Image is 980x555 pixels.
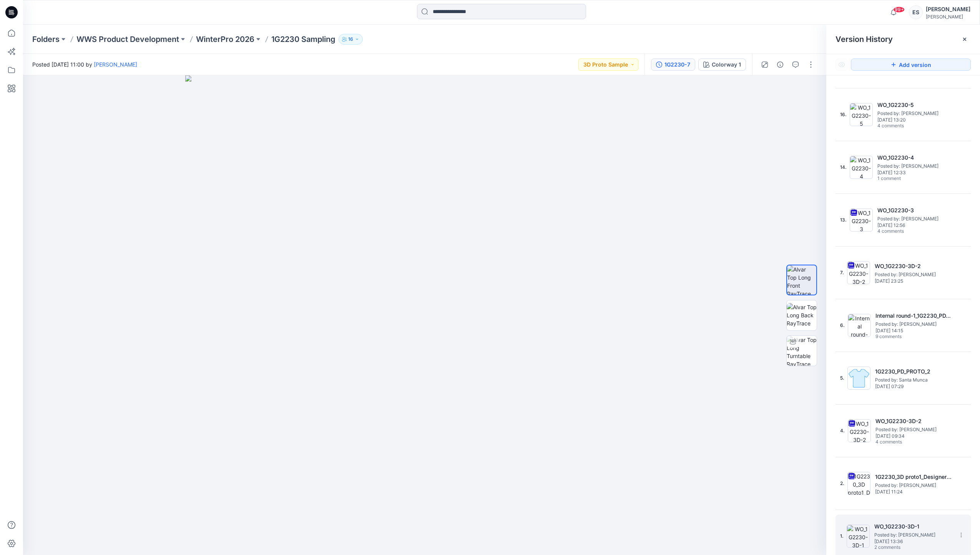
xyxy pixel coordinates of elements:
[848,314,871,337] img: Internal round-1_1G2230_PD_PROTO_2
[926,14,970,20] div: [PERSON_NAME]
[271,34,336,45] p: 1G2230 Sampling
[774,58,786,71] button: Details
[875,384,952,389] span: [DATE] 07:29
[874,531,951,539] span: Posted by: Eugenia Smirnova
[875,367,952,376] h5: 1G2230_PD_PROTO_2
[877,117,954,123] span: [DATE] 13:20
[877,228,931,235] span: 4 comments
[875,482,952,489] span: Posted by: Soile Pakarinen
[877,153,954,162] h5: WO_1G2230-4
[926,5,970,14] div: [PERSON_NAME]
[847,525,870,548] img: WO_1G2230-3D-1
[893,7,905,13] span: 99+
[848,419,871,442] img: WO_1G2230-3D-2
[840,533,844,540] span: 1.
[94,61,137,68] a: [PERSON_NAME]
[850,208,873,232] img: WO_1G2230-3
[32,60,137,68] span: Posted [DATE] 11:00 by
[835,58,848,71] button: Show Hidden Versions
[875,278,952,284] span: [DATE] 23:25
[877,223,954,228] span: [DATE] 12:56
[877,110,954,117] span: Posted by: Eugenia Smirnova
[875,417,952,426] h5: WO_1G2230-3D-2
[875,271,952,278] span: Posted by: Eugenia Smirnova
[877,176,931,182] span: 1 comment
[847,472,870,495] img: 1G2230_3D proto1_Designer comments
[840,322,845,329] span: 6.
[348,35,353,43] p: 16
[875,426,952,433] span: Posted by: Eugenia Smirnova
[840,427,845,434] span: 4.
[874,539,951,544] span: [DATE] 13:36
[840,269,844,276] span: 7.
[875,320,952,328] span: Posted by: Eugenia Smirnova
[875,489,952,495] span: [DATE] 11:24
[840,375,844,382] span: 5.
[787,303,817,327] img: Alvar Top Long Back RayTrace
[698,58,746,71] button: Colorway 1
[196,34,254,45] a: WinterPro 2026
[847,367,870,390] img: 1G2230_PD_PROTO_2
[840,217,847,223] span: 13.
[875,311,952,320] h5: Internal round-1_1G2230_PD_PROTO_2
[877,206,954,215] h5: WO_1G2230-3
[840,480,844,487] span: 2.
[651,58,695,71] button: 1G2230-7
[664,60,690,69] div: 1G2230-7
[787,265,816,295] img: Alvar Top Long Front RayTrace
[875,433,952,439] span: [DATE] 09:34
[787,336,817,366] img: Alvar Top Long Turntable RayTrace
[875,328,952,333] span: [DATE] 14:15
[962,36,968,42] button: Close
[875,472,952,482] h5: 1G2230_3D proto1_Designer comments
[874,522,951,531] h5: WO_1G2230-3D-1
[877,100,954,110] h5: WO_1G2230-5
[851,58,971,71] button: Add version
[712,60,741,69] div: Colorway 1
[875,376,952,384] span: Posted by: Santa Munca
[875,439,929,445] span: 4 comments
[877,162,954,170] span: Posted by: Eugenia Smirnova
[185,75,664,555] img: eyJhbGciOiJIUzI1NiIsImtpZCI6IjAiLCJzbHQiOiJzZXMiLCJ0eXAiOiJKV1QifQ.eyJkYXRhIjp7InR5cGUiOiJzdG9yYW...
[875,262,952,271] h5: WO_1G2230-3D-2
[835,35,893,44] span: Version History
[339,34,363,45] button: 16
[909,5,923,19] div: ES
[840,164,847,171] span: 14.
[76,34,179,45] a: WWS Product Development
[877,170,954,175] span: [DATE] 12:33
[840,111,847,118] span: 16.
[877,215,954,223] span: Posted by: Eugenia Smirnova
[850,156,873,179] img: WO_1G2230-4
[874,545,928,551] span: 2 comments
[847,261,870,284] img: WO_1G2230-3D-2
[32,34,60,45] a: Folders
[850,103,873,126] img: WO_1G2230-5
[875,334,929,340] span: 9 comments
[877,123,931,129] span: 4 comments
